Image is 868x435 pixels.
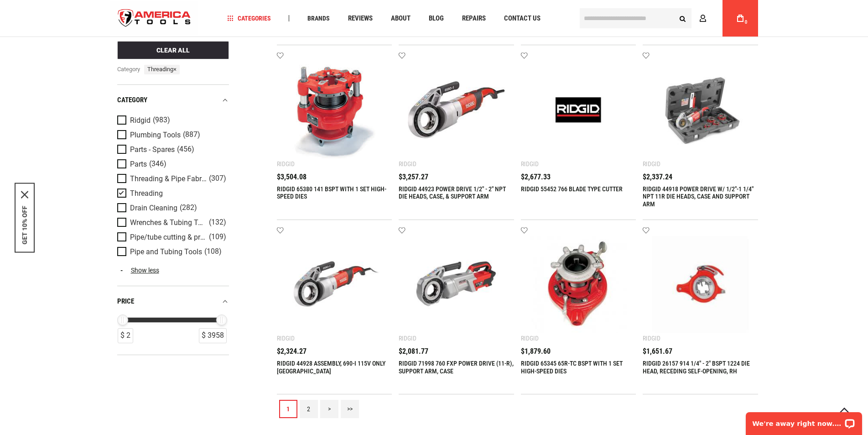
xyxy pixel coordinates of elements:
span: Wrenches & Tubing Tools [130,219,207,227]
span: About [391,15,411,22]
span: (109) [209,233,226,241]
img: RIDGID 26157 914 1/4 [652,236,749,333]
img: RIDGID 71998 760 FXP POWER DRIVE (11-R), SUPPORT ARM, CASE [408,236,505,333]
a: > [320,400,338,418]
a: 2 [300,400,318,418]
span: Drain Cleaning [130,204,177,212]
span: Threading [130,189,163,198]
a: RIDGID 44928 ASSEMBLY, 690-I 115V ONLY [GEOGRAPHIC_DATA] [277,360,385,375]
a: Parts - Spares (456) [117,145,227,155]
img: RIDGID 65345 65R-TC BSPT WITH 1 SET HIGH-SPEED DIES [530,236,627,333]
span: Pipe and Tubing Tools [130,248,202,256]
div: Ridgid [277,160,295,168]
span: Threading [144,65,180,74]
div: Ridgid [521,160,539,168]
span: (132) [209,219,226,226]
a: RIDGID 44918 POWER DRIVE W/ 1/2"-1 1/4" NPT 11R DIE HEADS, CASE AND SUPPORT ARM [643,185,754,208]
a: Pipe and Tubing Tools (108) [117,247,227,257]
a: Wrenches & Tubing Tools (132) [117,218,227,228]
span: Brands [307,15,330,21]
span: Ridgid [130,116,151,125]
span: $3,257.27 [399,173,428,181]
a: Categories [223,12,275,25]
span: Plumbing Tools [130,131,181,139]
svg: close icon [21,191,28,198]
a: Pipe/tube cutting & preparation (109) [117,232,227,242]
span: Categories [227,15,271,21]
div: Product Filters [117,84,229,355]
span: Reviews [348,15,373,22]
div: Ridgid [399,160,416,168]
a: RIDGID 26157 914 1/4" - 2" BSPT 1224 DIE HEAD, RECEDING SELF-OPENING, RH [643,360,750,375]
span: Repairs [462,15,486,22]
a: 1 [279,400,297,418]
a: Threading [117,189,227,199]
img: RIDGID 44923 POWER DRIVE 1/2 [408,61,505,158]
div: Ridgid [643,160,660,168]
a: Ridgid (983) [117,115,227,126]
a: Blog [425,12,448,25]
iframe: LiveChat chat widget [740,406,868,435]
a: RIDGID 65380 141 BSPT WITH 1 SET HIGH-SPEED DIES [277,185,386,200]
span: Threading & Pipe Fabrication [130,175,207,183]
span: $2,337.24 [643,173,672,181]
div: Ridgid [521,335,539,342]
div: $ 3958 [199,328,227,343]
a: store logo [110,1,199,36]
a: RIDGID 65345 65R-TC BSPT WITH 1 SET HIGH-SPEED DIES [521,360,623,375]
span: (282) [180,204,197,212]
a: Drain Cleaning (282) [117,203,227,213]
a: RIDGID 55452 766 BLADE TYPE CUTTER [521,185,623,193]
img: RIDGID 44928 ASSEMBLY, 690-I 115V ONLY USA [286,236,383,333]
button: Close [21,191,28,198]
a: Contact Us [500,12,545,25]
span: Parts [130,160,147,168]
span: (307) [209,175,226,183]
div: Ridgid [643,335,660,342]
span: category [117,65,141,74]
span: (456) [177,146,194,153]
span: $2,324.27 [277,348,307,355]
span: $1,879.60 [521,348,551,355]
span: (108) [204,248,222,256]
span: (983) [153,116,170,124]
span: (887) [183,131,200,139]
a: Reviews [344,12,377,25]
a: >> [341,400,359,418]
a: About [387,12,415,25]
div: Ridgid [277,335,295,342]
span: Blog [429,15,444,22]
a: Parts (346) [117,159,227,169]
img: RIDGID 65380 141 BSPT WITH 1 SET HIGH-SPEED DIES [286,61,383,158]
div: $ 2 [118,328,133,343]
span: Contact Us [504,15,541,22]
button: Clear All [117,41,229,59]
span: $1,651.67 [643,348,672,355]
a: Repairs [458,12,490,25]
img: America Tools [110,1,199,36]
span: $2,081.77 [399,348,428,355]
span: $2,677.33 [521,173,551,181]
a: Threading & Pipe Fabrication (307) [117,174,227,184]
span: Parts - Spares [130,146,175,154]
button: GET 10% OFF [21,205,28,244]
span: (346) [149,160,166,168]
a: RIDGID 71998 760 FXP POWER DRIVE (11-R), SUPPORT ARM, CASE [399,360,514,375]
a: RIDGID 44923 POWER DRIVE 1/2" - 2" NPT DIE HEADS, CASE, & SUPPORT ARM [399,185,506,200]
div: Ridgid [399,335,416,342]
img: RIDGID 55452 766 BLADE TYPE CUTTER [530,61,627,158]
a: Brands [303,12,334,25]
button: Search [674,10,691,27]
div: price [117,295,229,308]
img: RIDGID 44918 POWER DRIVE W/ 1/2 [652,61,749,158]
span: × [173,66,177,73]
div: category [117,94,229,106]
span: $3,504.08 [277,173,307,181]
a: Plumbing Tools (887) [117,130,227,140]
a: Show less [117,266,229,274]
span: Pipe/tube cutting & preparation [130,233,207,241]
span: 0 [745,20,748,25]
